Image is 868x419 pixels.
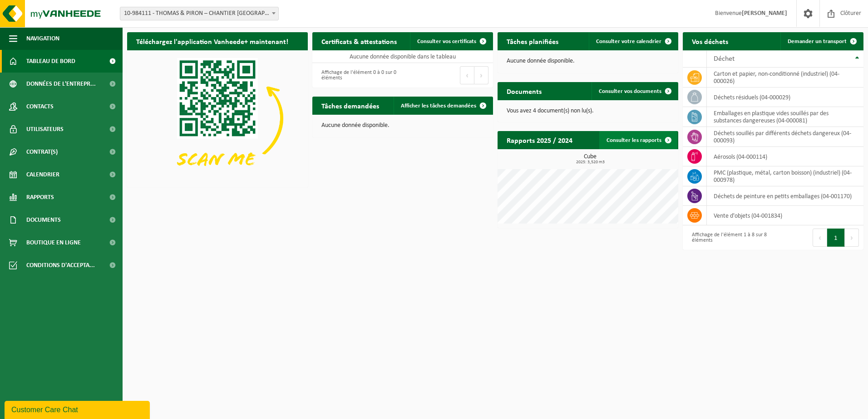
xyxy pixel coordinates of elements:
[683,32,737,50] h2: Vos déchets
[707,166,863,186] td: PMC (plastique, métal, carton boisson) (industriel) (04-000978)
[312,32,406,50] h2: Certificats & attestations
[599,131,677,149] a: Consulter les rapports
[592,82,677,100] a: Consulter vos documents
[707,127,863,147] td: déchets souillés par différents déchets dangereux (04-000093)
[813,229,827,247] button: Previous
[26,27,59,50] span: Navigation
[460,66,474,84] button: Previous
[599,88,661,94] span: Consulter vos documents
[845,229,859,247] button: Next
[26,73,96,95] span: Données de l'entrepr...
[827,229,845,247] button: 1
[707,68,863,88] td: carton et papier, non-conditionné (industriel) (04-000026)
[127,32,297,50] h2: Téléchargez l'application Vanheede+ maintenant!
[502,160,678,165] span: 2025: 3,520 m3
[26,118,64,141] span: Utilisateurs
[780,32,863,50] a: Demander un transport
[26,95,54,118] span: Contacts
[120,7,278,20] span: 10-984111 - THOMAS & PIRON – CHANTIER LOUVAIN-LA-NEUVE LLNCISE2 - OTTIGNIES-LOUVAIN-LA-NEUVE
[589,32,677,50] a: Consulter votre calendrier
[707,88,863,107] td: déchets résiduels (04-000029)
[127,50,308,186] img: Download de VHEPlus App
[707,107,863,127] td: emballages en plastique vides souillés par des substances dangereuses (04-000081)
[474,66,488,84] button: Next
[417,39,476,44] span: Consulter vos certificats
[26,163,59,186] span: Calendrier
[26,231,81,254] span: Boutique en ligne
[502,154,678,165] h3: Cube
[401,103,476,109] span: Afficher les tâches demandées
[394,97,492,115] a: Afficher les tâches demandées
[410,32,492,50] a: Consulter vos certificats
[498,32,567,50] h2: Tâches planifiées
[707,186,863,206] td: déchets de peinture en petits emballages (04-001170)
[26,186,54,209] span: Rapports
[788,39,847,44] span: Demander un transport
[707,147,863,166] td: aérosols (04-000114)
[498,131,582,149] h2: Rapports 2025 / 2024
[707,206,863,225] td: vente d'objets (04-001834)
[26,209,61,231] span: Documents
[507,58,669,64] p: Aucune donnée disponible.
[498,82,551,100] h2: Documents
[596,39,661,44] span: Consulter votre calendrier
[714,55,735,63] span: Déchet
[507,108,669,114] p: Vous avez 4 document(s) non lu(s).
[312,97,388,114] h2: Tâches demandées
[5,399,152,419] iframe: chat widget
[120,7,279,20] span: 10-984111 - THOMAS & PIRON – CHANTIER LOUVAIN-LA-NEUVE LLNCISE2 - OTTIGNIES-LOUVAIN-LA-NEUVE
[26,141,58,163] span: Contrat(s)
[321,122,484,129] p: Aucune donnée disponible.
[742,10,787,17] strong: [PERSON_NAME]
[26,254,95,277] span: Conditions d'accepta...
[317,65,398,85] div: Affichage de l'élément 0 à 0 sur 0 éléments
[26,50,75,73] span: Tableau de bord
[687,228,769,248] div: Affichage de l'élément 1 à 8 sur 8 éléments
[312,50,493,63] td: Aucune donnée disponible dans le tableau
